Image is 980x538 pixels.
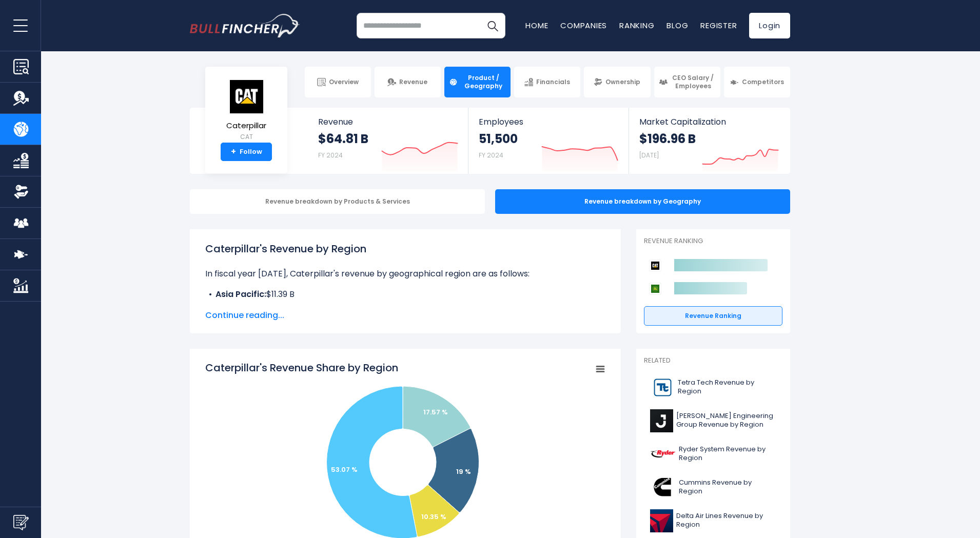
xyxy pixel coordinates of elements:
img: TTEK logo [650,376,675,399]
b: Asia Pacific: [215,288,266,300]
span: Ryder System Revenue by Region [679,445,776,463]
small: FY 2024 [318,151,343,160]
img: Ownership [13,184,29,200]
p: In fiscal year [DATE], Caterpillar's revenue by geographical region are as follows: [205,268,605,280]
p: Revenue Ranking [644,237,782,246]
span: Delta Air Lines Revenue by Region [676,512,776,529]
button: Search [480,13,505,38]
strong: + [231,147,236,156]
span: Revenue [399,78,427,86]
span: Employees [479,117,618,127]
span: Tetra Tech Revenue by Region [678,378,776,396]
text: 53.07 % [331,465,358,474]
small: FY 2024 [479,151,503,160]
a: Delta Air Lines Revenue by Region [644,507,782,535]
small: [DATE] [639,151,659,160]
a: Overview [305,67,371,97]
a: Cummins Revenue by Region [644,473,782,502]
a: Ryder System Revenue by Region [644,440,782,468]
a: Login [749,13,790,38]
strong: $196.96 B [639,131,696,147]
a: CEO Salary / Employees [654,67,720,97]
img: Deere & Company competitors logo [649,283,661,295]
a: Competitors [724,67,790,97]
img: Caterpillar competitors logo [649,260,661,272]
img: CMI logo [650,476,676,499]
span: Competitors [742,78,784,86]
span: Product / Geography [461,74,506,90]
tspan: Caterpillar's Revenue Share by Region [205,361,398,375]
img: J logo [650,409,673,432]
li: $11.39 B [205,288,605,301]
a: Companies [560,20,607,31]
span: Market Capitalization [639,117,779,127]
span: Revenue [318,117,458,127]
a: +Follow [221,143,272,161]
a: Ownership [584,67,650,97]
text: 19 % [456,467,471,476]
img: DAL logo [650,509,673,532]
span: Caterpillar [226,122,266,130]
a: Revenue $64.81 B FY 2024 [308,108,468,174]
a: Ranking [619,20,654,31]
a: Market Capitalization $196.96 B [DATE] [629,108,789,174]
strong: $64.81 B [318,131,368,147]
a: [PERSON_NAME] Engineering Group Revenue by Region [644,407,782,435]
span: Ownership [605,78,640,86]
a: Caterpillar CAT [226,79,267,143]
a: Employees 51,500 FY 2024 [468,108,628,174]
span: Financials [536,78,570,86]
span: CEO Salary / Employees [671,74,716,90]
text: 10.35 % [421,512,446,522]
span: Continue reading... [205,309,605,322]
img: R logo [650,443,676,466]
strong: 51,500 [479,131,518,147]
a: Go to homepage [190,14,300,37]
b: EMEA: [215,301,239,312]
img: bullfincher logo [190,14,300,37]
text: 17.57 % [423,407,448,417]
a: Financials [514,67,580,97]
a: Product / Geography [444,67,511,97]
a: Revenue [375,67,441,97]
a: Tetra Tech Revenue by Region [644,373,782,402]
div: Revenue breakdown by Products & Services [190,189,485,214]
a: Revenue Ranking [644,306,782,326]
span: Overview [329,78,359,86]
small: CAT [226,132,266,142]
span: [PERSON_NAME] Engineering Group Revenue by Region [676,412,776,429]
div: Revenue breakdown by Geography [495,189,790,214]
a: Home [525,20,548,31]
span: Cummins Revenue by Region [679,479,776,496]
p: Related [644,356,782,365]
li: $12.32 B [205,301,605,313]
h1: Caterpillar's Revenue by Region [205,241,605,256]
a: Register [700,20,737,31]
a: Blog [667,20,688,31]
